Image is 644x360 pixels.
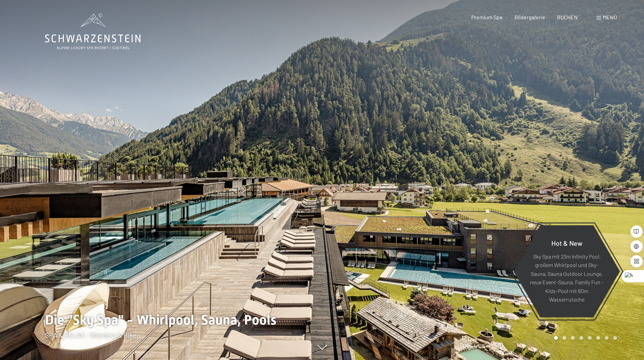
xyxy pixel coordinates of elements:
div: Carousel Page 2 [563,336,566,340]
div: Carousel Page 8 [613,336,617,340]
span: Menü [603,14,617,20]
p: Sky Spa mit 23m Infinity Pool, großem Whirlpool und Sky-Sauna, Sauna Outdoor Lounge, neue Event-S... [530,252,603,304]
a: Premium Spa [471,14,502,20]
div: Carousel Page 6 [596,336,600,340]
a: BUCHEN [557,14,578,20]
div: Carousel Page 7 [605,336,609,340]
div: Carousel Page 4 [579,336,583,340]
span: Hot & New [551,239,582,247]
a: Bildergalerie [515,14,545,20]
div: Carousel Page 5 [588,336,592,340]
div: Carousel Page 3 [571,336,575,340]
div: Carousel Pagination [552,336,617,340]
div: Carousel Page 1 (Current Slide) [554,336,558,340]
a: Hot & New Sky Spa mit 23m Infinity Pool, großem Whirlpool und Sky-Sauna, Sauna Outdoor Lounge, ne... [513,225,620,318]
